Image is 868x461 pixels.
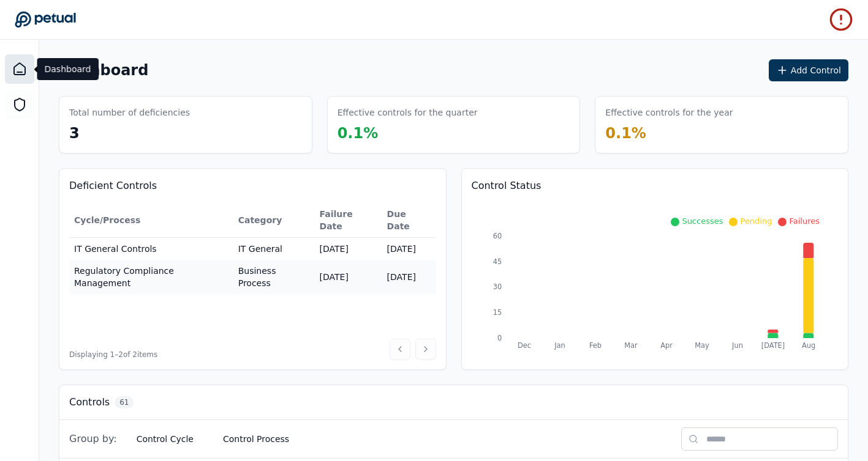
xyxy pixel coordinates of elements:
[390,339,410,360] button: Previous
[415,339,436,360] button: Next
[589,341,602,350] tspan: Feb
[789,216,820,226] span: Failures
[233,203,315,238] th: Category
[69,203,233,238] th: Cycle/Process
[69,179,436,193] h3: Deficient Controls
[769,59,848,81] button: Add Control
[69,106,190,119] h3: Total number of deficiencies
[315,260,382,294] td: [DATE]
[605,106,733,119] h3: Effective controls for the year
[59,61,148,80] h1: Dashboard
[492,232,502,240] tspan: 60
[382,238,436,260] td: [DATE]
[213,428,299,450] button: Control Process
[315,203,382,238] th: Failure Date
[233,260,315,294] td: Business Process
[37,58,99,80] div: Dashboard
[233,238,315,260] td: IT General
[127,428,203,450] button: Control Cycle
[382,203,436,238] th: Due Date
[554,341,565,350] tspan: Jan
[5,90,34,119] a: SOC
[338,106,478,119] h3: Effective controls for the quarter
[315,238,382,260] td: [DATE]
[69,432,117,446] span: Group by:
[497,334,502,342] tspan: 0
[660,341,673,350] tspan: Apr
[518,341,531,350] tspan: Dec
[69,350,157,360] span: Displaying 1– 2 of 2 items
[69,395,110,410] h3: Controls
[695,341,709,350] tspan: May
[492,257,502,266] tspan: 45
[492,308,502,317] tspan: 15
[682,216,723,226] span: Successes
[15,11,76,28] a: Go to Dashboard
[338,125,379,142] span: 0.1 %
[69,260,233,294] td: Regulatory Compliance Management
[69,238,233,260] td: IT General Controls
[5,54,34,84] a: Dashboard
[802,341,815,350] tspan: Aug
[761,341,785,350] tspan: [DATE]
[492,283,502,292] tspan: 30
[382,260,436,294] td: [DATE]
[740,216,772,226] span: Pending
[69,125,80,142] span: 3
[115,396,134,408] span: 61
[472,179,839,193] h3: Control Status
[624,341,638,350] tspan: Mar
[605,125,646,142] span: 0.1 %
[731,341,743,350] tspan: Jun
